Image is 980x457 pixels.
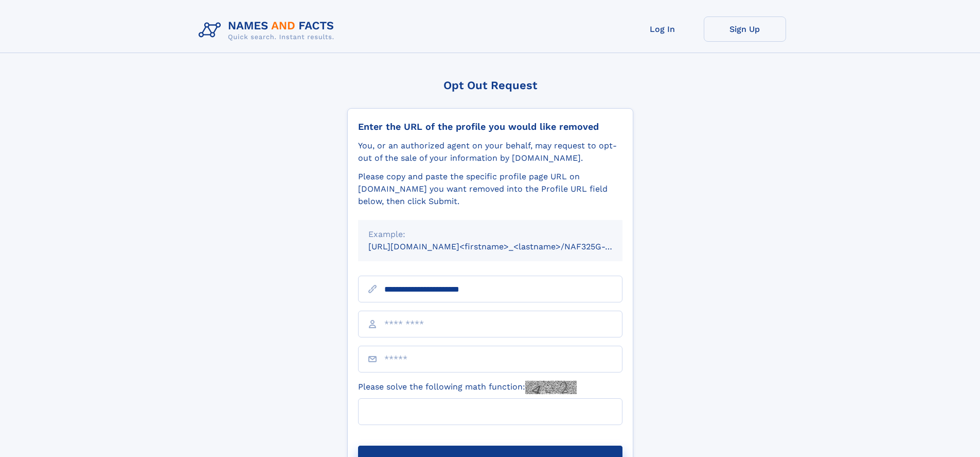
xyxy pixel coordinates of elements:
div: Example: [368,228,612,241]
div: Please copy and paste the specific profile page URL on [DOMAIN_NAME] you want removed into the Pr... [358,171,622,208]
a: Sign Up [704,16,786,42]
div: Opt Out Request [347,79,633,92]
img: Logo Names and Facts [194,16,343,44]
div: You, or an authorized agent on your behalf, may request to opt-out of the sale of your informatio... [358,140,622,164]
a: Log In [621,16,704,42]
div: Enter the URL of the profile you would like removed [358,121,622,132]
label: Please solve the following math function: [358,381,577,394]
small: [URL][DOMAIN_NAME]<firstname>_<lastname>/NAF325G-xxxxxxxx [368,242,642,251]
